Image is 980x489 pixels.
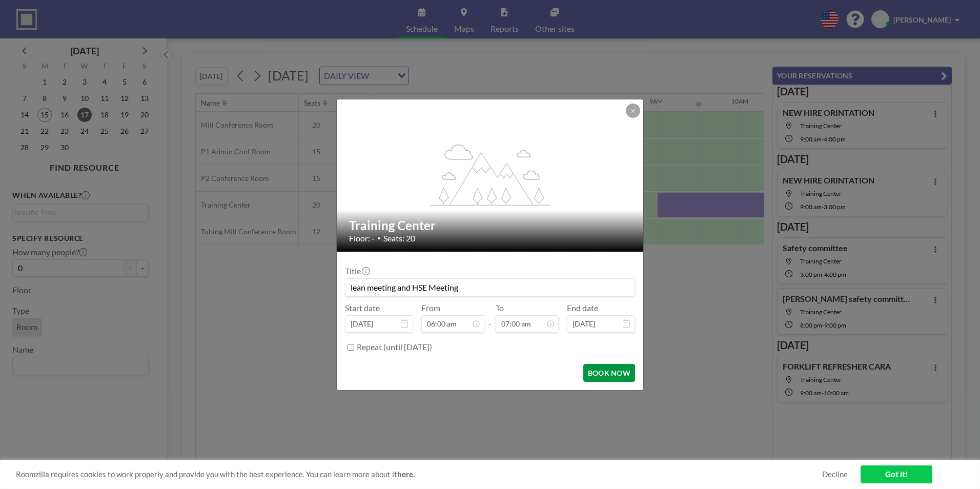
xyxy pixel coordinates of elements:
a: here. [397,470,415,479]
input: Debbie's reservation [345,279,635,296]
h2: Training Center [349,218,632,233]
button: BOOK NOW [583,364,635,382]
label: From [421,303,440,313]
label: Repeat (until [DATE]) [357,342,432,352]
span: Floor: - [349,233,375,243]
a: Decline [822,470,848,479]
span: • [377,234,381,242]
a: Got it! [861,465,932,483]
label: To [496,303,504,313]
span: - [488,307,492,329]
g: flex-grow: 1.2; [430,144,551,205]
span: Seats: 20 [383,233,415,243]
label: End date [567,303,598,313]
span: Roomzilla requires cookies to work properly and provide you with the best experience. You can lea... [16,470,822,479]
label: Title [345,266,369,276]
label: Start date [345,303,380,313]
